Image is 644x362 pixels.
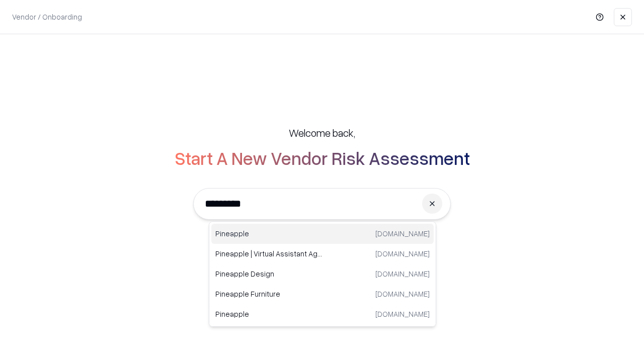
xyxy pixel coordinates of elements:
p: Pineapple [215,228,323,239]
p: Pineapple Furniture [215,289,323,299]
p: Vendor / Onboarding [12,12,82,22]
p: [DOMAIN_NAME] [375,309,430,319]
p: Pineapple [215,309,323,319]
p: Pineapple | Virtual Assistant Agency [215,248,323,259]
p: [DOMAIN_NAME] [375,248,430,259]
p: [DOMAIN_NAME] [375,268,430,279]
h2: Start A New Vendor Risk Assessment [175,148,470,168]
div: Suggestions [209,221,436,327]
p: Pineapple Design [215,268,323,279]
h5: Welcome back, [289,126,355,140]
p: [DOMAIN_NAME] [375,289,430,299]
p: [DOMAIN_NAME] [375,228,430,239]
